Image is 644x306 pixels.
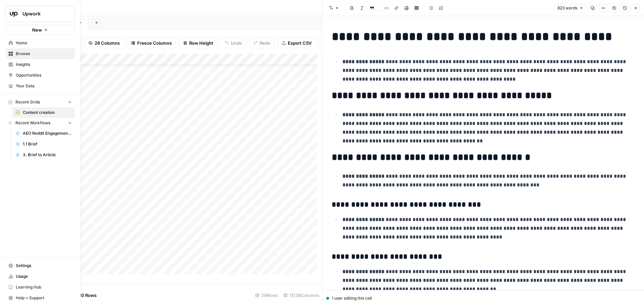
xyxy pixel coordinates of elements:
[260,40,270,46] span: Redo
[95,40,120,46] span: 28 Columns
[5,81,75,91] a: Your Data
[137,40,172,46] span: Freeze Columns
[12,139,75,149] a: 1.1 Brief
[554,4,586,12] button: 823 words
[16,263,72,269] span: Settings
[5,293,75,303] button: Help + Support
[5,118,75,128] button: Recent Workflows
[5,97,75,107] button: Recent Grids
[16,40,72,46] span: Home
[16,273,72,279] span: Usage
[16,61,72,68] span: Insights
[249,38,275,48] button: Redo
[5,70,75,81] a: Opportunities
[16,83,72,89] span: Your Data
[23,152,72,158] span: 3. Brief to Article
[16,295,72,301] span: Help + Support
[70,292,97,299] span: Add 10 Rows
[5,59,75,70] a: Insights
[8,8,20,20] img: Upwork Logo
[23,141,72,147] span: 1.1 Brief
[557,5,577,11] span: 823 words
[5,48,75,59] a: Browse
[32,27,42,33] span: New
[12,107,75,118] a: Content creation
[15,120,50,126] span: Recent Workflows
[5,5,75,22] button: Workspace: Upwork
[12,128,75,139] a: AEO Reddit Engagement - Fork
[127,38,176,48] button: Freeze Columns
[281,290,322,301] div: 17/28 Columns
[5,260,75,271] a: Settings
[277,38,316,48] button: Export CSV
[5,38,75,48] a: Home
[5,25,75,35] button: New
[22,10,63,17] span: Upwork
[15,99,40,105] span: Recent Grids
[16,284,72,290] span: Learning Hub
[16,51,72,57] span: Browse
[84,38,124,48] button: 28 Columns
[288,40,312,46] span: Export CSV
[231,40,242,46] span: Undo
[189,40,213,46] span: Row Height
[12,149,75,160] a: 3. Brief to Article
[23,110,72,116] span: Content creation
[253,290,281,301] div: 29 Rows
[23,130,72,136] span: AEO Reddit Engagement - Fork
[179,38,218,48] button: Row Height
[16,72,72,78] span: Opportunities
[5,271,75,282] a: Usage
[326,295,640,301] div: 1 user editing this cell
[5,282,75,293] a: Learning Hub
[220,38,247,48] button: Undo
